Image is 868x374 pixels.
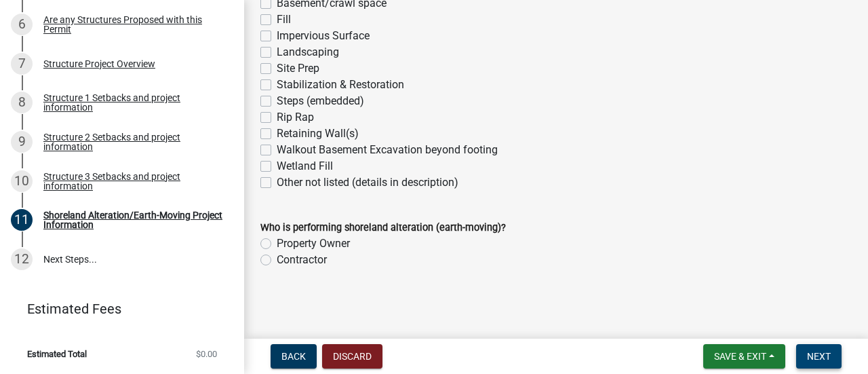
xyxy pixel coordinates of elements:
div: Structure 1 Setbacks and project information [43,93,222,112]
button: Back [271,344,317,369]
label: Stabilization & Restoration [277,77,404,93]
div: Shoreland Alteration/Earth-Moving Project Information [43,210,222,229]
a: Estimated Fees [11,295,222,322]
span: Back [281,351,306,362]
label: Property Owner [277,236,350,252]
label: Steps (embedded) [277,93,364,109]
div: 12 [11,248,33,270]
button: Next [796,344,842,369]
label: Retaining Wall(s) [277,126,359,142]
label: Who is performing shoreland alteration (earth-moving)? [260,223,506,233]
div: 9 [11,131,33,153]
label: Walkout Basement Excavation beyond footing [277,142,498,158]
div: Are any Structures Proposed with this Permit [43,15,222,34]
button: Save & Exit [703,344,785,369]
div: 11 [11,209,33,231]
div: Structure 3 Setbacks and project information [43,172,222,191]
span: Estimated Total [27,350,87,358]
label: Site Prep [277,60,319,77]
div: 7 [11,53,33,75]
span: Next [807,351,831,362]
span: Save & Exit [714,351,766,362]
div: Structure Project Overview [43,59,155,69]
button: Discard [322,344,382,369]
div: 8 [11,92,33,113]
div: 6 [11,14,33,35]
label: Fill [277,12,291,28]
label: Other not listed (details in description) [277,174,458,191]
label: Contractor [277,252,327,268]
div: Structure 2 Setbacks and project information [43,132,222,151]
label: Landscaping [277,44,339,60]
label: Impervious Surface [277,28,370,44]
label: Wetland Fill [277,158,333,174]
label: Rip Rap [277,109,314,126]
div: 10 [11,170,33,192]
span: $0.00 [196,350,217,358]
